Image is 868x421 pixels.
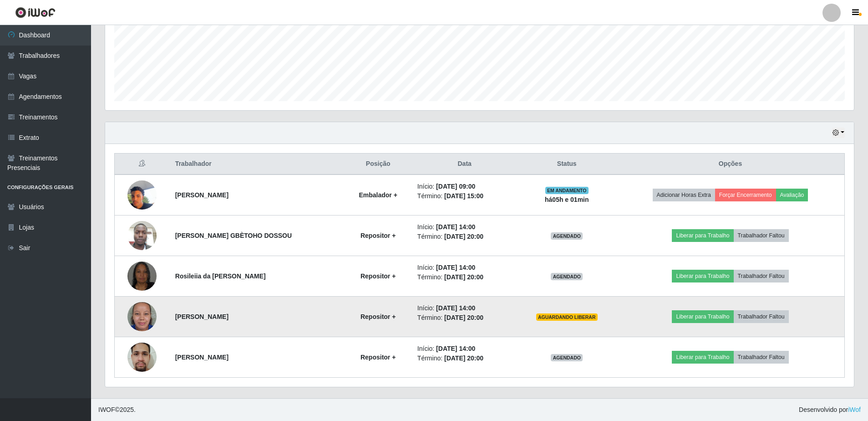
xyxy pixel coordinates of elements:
button: Avaliação [776,189,808,201]
time: [DATE] 14:00 [436,223,475,231]
strong: Rosileiia da [PERSON_NAME] [175,272,266,280]
time: [DATE] 14:00 [436,345,475,352]
strong: Repositor + [360,354,396,361]
th: Status [517,154,616,175]
a: iWof [848,406,861,413]
img: 1758246697724.jpeg [127,338,157,377]
li: Início: [417,222,512,232]
img: 1747661300950.jpeg [127,216,157,255]
button: Trabalhador Faltou [734,229,789,242]
li: Início: [417,344,512,354]
span: © 2025 . [98,405,136,415]
strong: [PERSON_NAME] GBÈTOHO DOSSOU [175,232,292,239]
span: IWOF [98,406,115,413]
button: Liberar para Trabalho [672,310,733,323]
img: 1759192420628.jpeg [127,169,157,221]
li: Término: [417,232,512,241]
button: Forçar Encerramento [715,189,776,201]
li: Início: [417,303,512,313]
time: [DATE] 20:00 [444,354,483,362]
time: [DATE] 20:00 [444,273,483,281]
strong: Repositor + [360,272,396,280]
img: CoreUI Logo [15,7,56,18]
th: Opções [616,154,844,175]
span: AGUARDANDO LIBERAR [536,313,598,321]
strong: [PERSON_NAME] [175,354,228,361]
li: Término: [417,313,512,323]
img: 1756740185962.jpeg [127,297,157,337]
span: AGENDADO [551,273,583,280]
li: Início: [417,182,512,191]
strong: Repositor + [360,313,396,320]
time: [DATE] 09:00 [436,183,475,190]
strong: Embalador + [359,191,397,199]
th: Data [412,154,518,175]
span: AGENDADO [551,354,583,361]
time: [DATE] 20:00 [444,233,483,240]
li: Término: [417,191,512,201]
time: [DATE] 20:00 [444,314,483,321]
button: Adicionar Horas Extra [653,189,715,201]
span: Desenvolvido por [799,405,861,415]
button: Trabalhador Faltou [734,351,789,364]
strong: [PERSON_NAME] [175,191,228,199]
strong: há 05 h e 01 min [545,196,589,203]
time: [DATE] 14:00 [436,264,475,271]
strong: [PERSON_NAME] [175,313,228,320]
img: 1751337500170.jpeg [127,250,157,302]
th: Posição [344,154,411,175]
li: Início: [417,263,512,272]
button: Liberar para Trabalho [672,351,733,364]
button: Liberar para Trabalho [672,270,733,282]
button: Liberar para Trabalho [672,229,733,242]
span: EM ANDAMENTO [545,187,589,194]
button: Trabalhador Faltou [734,310,789,323]
li: Término: [417,354,512,363]
time: [DATE] 14:00 [436,304,475,312]
strong: Repositor + [360,232,396,239]
th: Trabalhador [170,154,345,175]
time: [DATE] 15:00 [444,192,483,200]
li: Término: [417,272,512,282]
button: Trabalhador Faltou [734,270,789,282]
span: AGENDADO [551,232,583,240]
